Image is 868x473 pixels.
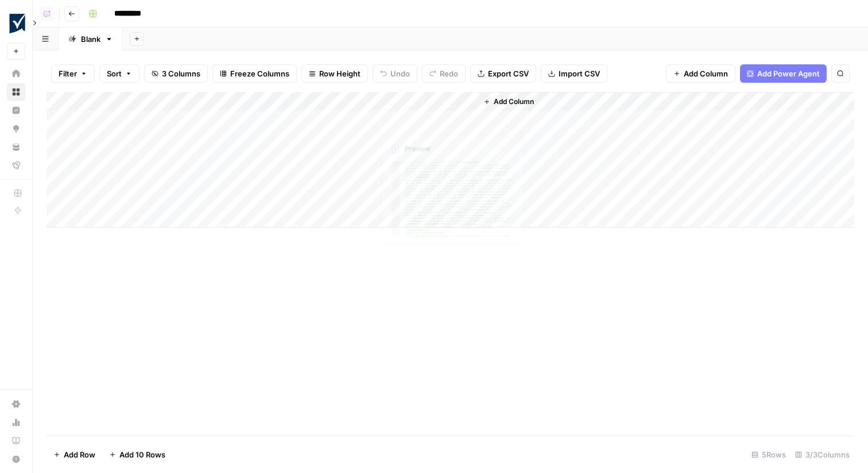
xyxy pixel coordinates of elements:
[397,161,400,164] span: Toggle code folding, row 1
[162,68,200,79] span: 3 Columns
[7,450,25,468] button: Help + Support
[319,68,361,79] span: Row Height
[59,28,123,51] a: Blank
[790,445,854,464] div: 3/3 Columns
[7,83,25,101] a: Browse
[390,68,410,79] span: Undo
[59,68,77,79] span: Filter
[119,449,165,460] span: Add 10 Rows
[559,68,600,79] span: Import CSV
[212,64,297,83] button: Freeze Columns
[7,395,25,413] a: Settings
[7,120,25,138] a: Opportunities
[7,156,25,175] a: Flightpath
[7,101,25,120] a: Insights
[494,97,534,107] span: Add Column
[440,68,458,79] span: Redo
[747,445,790,464] div: 5 Rows
[99,64,139,83] button: Sort
[7,64,25,83] a: Home
[373,64,417,83] button: Undo
[666,64,735,83] button: Add Column
[757,68,820,79] span: Add Power Agent
[7,432,25,450] a: Learning Hub
[102,445,172,464] button: Add 10 Rows
[64,449,95,460] span: Add Row
[7,138,25,156] a: Your Data
[230,68,289,79] span: Freeze Columns
[470,64,536,83] button: Export CSV
[7,413,25,432] a: Usage
[684,68,728,79] span: Add Column
[81,33,100,45] div: Blank
[422,64,466,83] button: Redo
[51,64,95,83] button: Filter
[46,445,102,464] button: Add Row
[488,68,529,79] span: Export CSV
[301,64,368,83] button: Row Height
[479,94,538,109] button: Add Column
[107,68,122,79] span: Sort
[144,64,208,83] button: 3 Columns
[740,64,827,83] button: Add Power Agent
[7,13,28,34] img: Smartsheet Logo
[541,64,607,83] button: Import CSV
[7,9,25,38] button: Workspace: Smartsheet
